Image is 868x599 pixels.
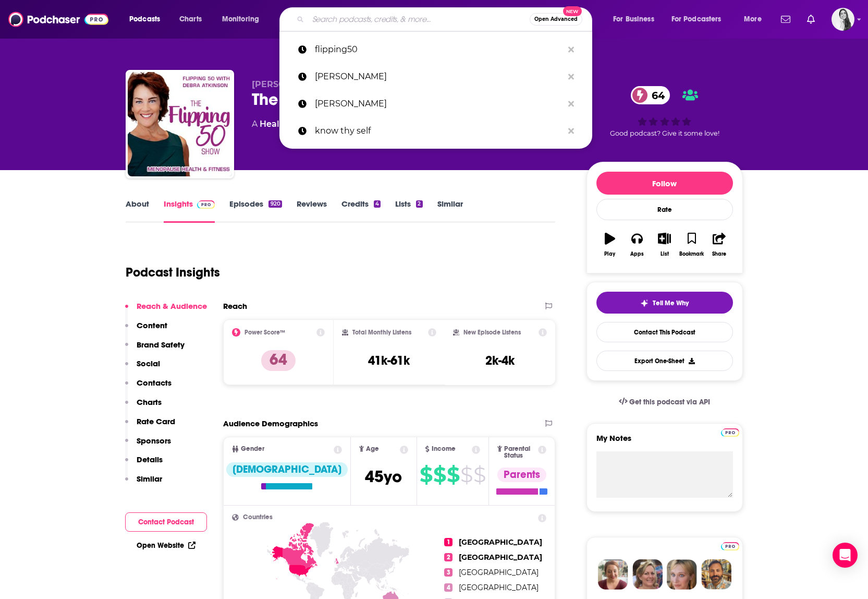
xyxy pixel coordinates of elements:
[632,559,663,590] img: Barbara Profile
[832,8,854,31] button: Show profile menu
[223,418,318,428] h2: Audience Demographics
[137,301,207,311] p: Reach & Audience
[126,265,220,280] h1: Podcast Insights
[125,340,185,359] button: Brand Safety
[631,86,670,104] a: 64
[832,8,854,31] span: Logged in as justina19148
[630,251,644,257] div: Apps
[226,462,348,477] div: [DEMOGRAPHIC_DATA]
[678,226,705,263] button: Bookmark
[279,90,592,117] a: [PERSON_NAME]
[712,251,726,257] div: Share
[705,226,732,263] button: Share
[268,200,282,208] div: 920
[473,466,485,483] span: $
[125,358,160,378] button: Social
[366,446,379,452] span: Age
[8,9,108,29] img: Podchaser - Follow, Share and Rate Podcasts
[315,63,563,90] p: jay shetty
[463,329,521,336] h2: New Episode Listens
[701,559,731,590] img: Jon Profile
[297,199,327,223] a: Reviews
[744,12,762,27] span: More
[137,541,195,550] a: Open Website
[444,568,453,577] span: 3
[671,12,722,27] span: For Podcasters
[261,350,296,371] p: 64
[289,7,602,31] div: Search podcasts, credits, & more...
[610,389,719,415] a: Get this podcast via API
[222,12,259,27] span: Monitoring
[604,251,615,257] div: Play
[832,8,854,31] img: User Profile
[459,553,542,562] span: [GEOGRAPHIC_DATA]
[833,543,858,568] div: Open Intercom Messenger
[606,11,667,28] button: open menu
[596,199,733,220] div: Rate
[137,320,167,330] p: Content
[125,512,207,532] button: Contact Podcast
[586,79,743,144] div: 64Good podcast? Give it some love!
[721,542,739,550] img: Podchaser Pro
[279,63,592,90] a: [PERSON_NAME]
[126,199,149,223] a: About
[308,11,530,28] input: Search podcasts, credits, & more...
[252,118,410,130] div: A podcast
[137,474,162,484] p: Similar
[447,466,459,483] span: $
[598,559,628,590] img: Sydney Profile
[252,79,326,89] span: [PERSON_NAME]
[341,199,381,223] a: Credits4
[129,12,160,27] span: Podcasts
[661,251,669,257] div: List
[651,226,678,263] button: List
[596,226,624,263] button: Play
[444,553,453,561] span: 2
[432,446,456,452] span: Income
[137,397,162,407] p: Charts
[137,436,171,446] p: Sponsors
[173,11,208,28] a: Charts
[395,199,422,223] a: Lists2
[315,36,563,63] p: flipping50
[497,468,546,482] div: Parents
[485,353,515,368] h3: 2k-4k
[279,117,592,145] a: know thy self
[460,466,472,483] span: $
[223,301,247,311] h2: Reach
[125,474,162,493] button: Similar
[777,10,794,28] a: Show notifications dropdown
[624,226,651,263] button: Apps
[721,427,739,437] a: Pro website
[459,583,539,592] span: [GEOGRAPHIC_DATA]
[721,541,739,550] a: Pro website
[137,454,163,464] p: Details
[215,11,273,28] button: open menu
[244,329,285,336] h2: Power Score™
[125,416,175,436] button: Rate Card
[420,466,432,483] span: $
[665,11,737,28] button: open menu
[563,6,582,16] span: New
[803,10,819,28] a: Show notifications dropdown
[137,358,160,368] p: Social
[504,446,536,459] span: Parental Status
[610,129,719,137] span: Good podcast? Give it some love!
[352,329,411,336] h2: Total Monthly Listens
[137,378,172,388] p: Contacts
[229,199,282,223] a: Episodes920
[279,36,592,63] a: flipping50
[640,299,649,307] img: tell me why sparkle
[125,301,207,320] button: Reach & Audience
[629,398,710,406] span: Get this podcast via API
[679,251,704,257] div: Bookmark
[125,454,163,474] button: Details
[197,200,215,209] img: Podchaser Pro
[128,72,232,176] img: The Flipping 50 Show
[596,351,733,371] button: Export One-Sheet
[667,559,697,590] img: Jules Profile
[137,416,175,426] p: Rate Card
[241,446,264,452] span: Gender
[444,538,453,546] span: 1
